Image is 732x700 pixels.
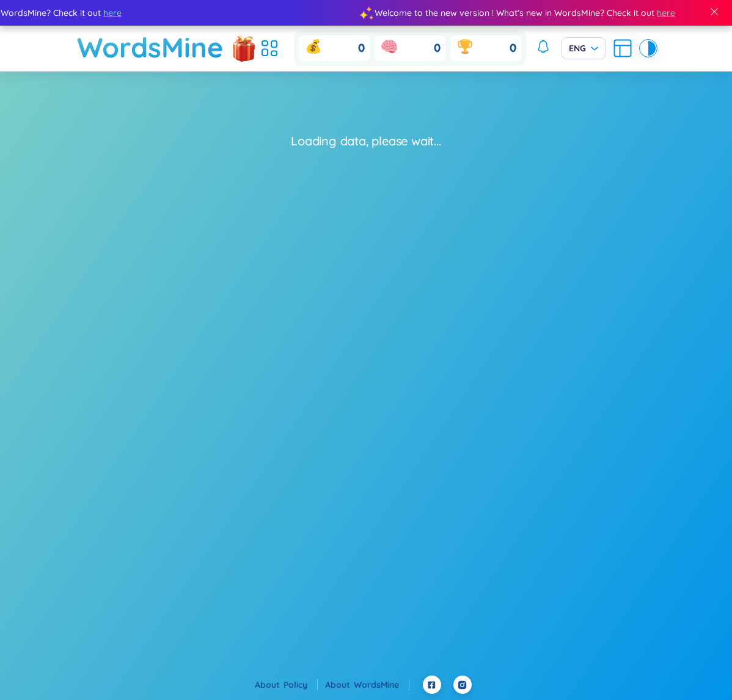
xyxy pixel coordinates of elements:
span: here [656,6,674,20]
a: WordsMine [354,679,409,690]
img: flashSalesIcon.a7f4f837.png [232,29,256,66]
a: Policy [284,679,318,690]
span: 0 [434,41,441,56]
div: About [325,678,409,691]
div: Loading data, please wait... [291,133,441,150]
div: About [255,678,318,691]
span: 0 [358,41,365,56]
a: WordsMine [77,26,224,69]
span: here [102,6,120,20]
span: ENG [569,42,598,54]
span: 0 [510,41,516,56]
